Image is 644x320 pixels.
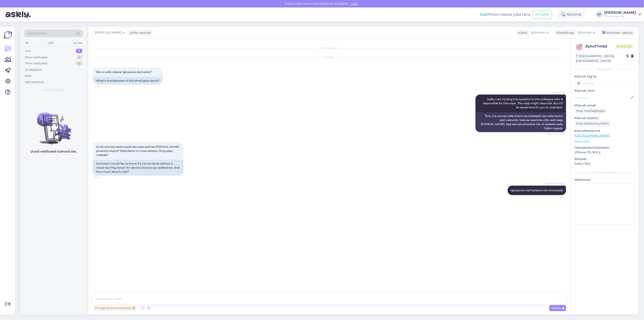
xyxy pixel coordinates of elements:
[578,45,580,49] span: y
[93,46,566,50] div: Vestlus algas
[596,11,602,18] div: AP
[574,80,635,87] input: Lisa tag
[349,2,359,6] span: Luba
[574,157,635,161] p: Brauser
[547,132,565,136] span: Nähtud ✓ 14:08
[604,15,636,18] div: Puumarket AS
[574,88,635,93] p: Kliendi nimi
[533,10,552,19] button: Emailid
[480,12,488,17] b: Uus!
[20,104,87,145] img: No chats
[77,55,82,60] div: 1
[604,11,641,18] a: [PERSON_NAME]Puumarket AS
[24,40,29,46] div: All
[480,12,531,17] div: Proovi tasuta juba täna:
[574,171,635,175] div: [PERSON_NAME]
[574,177,635,182] p: Märkmed
[600,30,634,36] div: Arhiveeri vestlus
[574,116,635,121] p: Kliendi telefon
[76,49,82,53] div: 0
[574,103,635,108] p: Kliendi email
[511,189,563,192] span: iglusauna meil hetkel ei ole minuteada
[551,306,564,310] span: Saada
[574,128,635,133] p: Klienditeekond
[574,74,635,79] p: Kliendi tag'id
[72,40,83,46] div: Socials
[95,30,122,35] span: [PERSON_NAME]
[545,182,565,185] span: [PERSON_NAME]
[47,40,55,46] div: Web
[94,176,111,179] span: 14:09
[93,305,137,311] div: Privaatne kommentaar
[25,55,47,60] div: Minu vestlused
[476,112,566,132] div: Tere, ma suunan selle küsimuse kolleegile, kes selle teema eest vastutab. Vastuse saamine võib ve...
[574,133,610,138] a: [URL][DOMAIN_NAME]
[76,61,82,66] div: 0
[96,145,180,157] span: Ja siis sooviks teada saada kas seda saab ka [PERSON_NAME] puukütte ahjuta? Elektrikeris on meie ...
[548,195,565,199] span: 14:13
[574,161,635,166] p: Safari 18.6
[25,49,31,53] div: Uus
[4,31,12,39] img: Askly Logo
[574,150,635,155] p: iPhone OS 18.6.2
[548,91,565,94] span: AI Assistent
[574,145,635,150] p: Operatsioonisüsteem
[96,70,152,74] span: Mis on selle väikese iglusauna diameeter?
[128,30,151,35] div: juhib vestlust
[585,44,615,49] div: # yhnf7m6d
[604,11,636,15] div: [PERSON_NAME]
[574,108,607,114] div: Küsi meiliaadressi
[25,74,31,78] div: Kõik
[93,56,566,60] div: [DATE]
[531,30,545,35] span: Estonian
[25,61,47,66] div: Tiimi vestlused
[576,54,626,63] div: [GEOGRAPHIC_DATA], [GEOGRAPHIC_DATA]
[575,95,630,100] input: Lisa nimi
[93,77,163,85] div: What is the diameter of this small igloo sauna?
[574,67,635,71] div: Kliendi info
[25,80,43,85] div: Arhiveeritud
[557,10,585,19] div: Aktiivne
[93,160,183,176] div: And then I would like to know if it can be done without a wood-burning stove? An electric stove i...
[43,88,64,92] span: Uued vestlused
[94,85,111,88] span: 14:08
[28,31,46,36] span: Otsi kliente
[31,149,77,154] p: Uued vestlused tulevad siia.
[483,97,564,109] span: Hello, I am routing this question to the colleague who is responsible for this topic. The reply m...
[574,139,635,143] p: Vaata edasi ...
[578,30,592,35] span: Estonian
[25,68,42,72] div: AI Assistent
[516,30,527,35] div: Klient
[615,44,634,49] span: Online
[574,121,611,127] div: Küsi telefoninumbrit
[555,30,574,35] div: Klienditugi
